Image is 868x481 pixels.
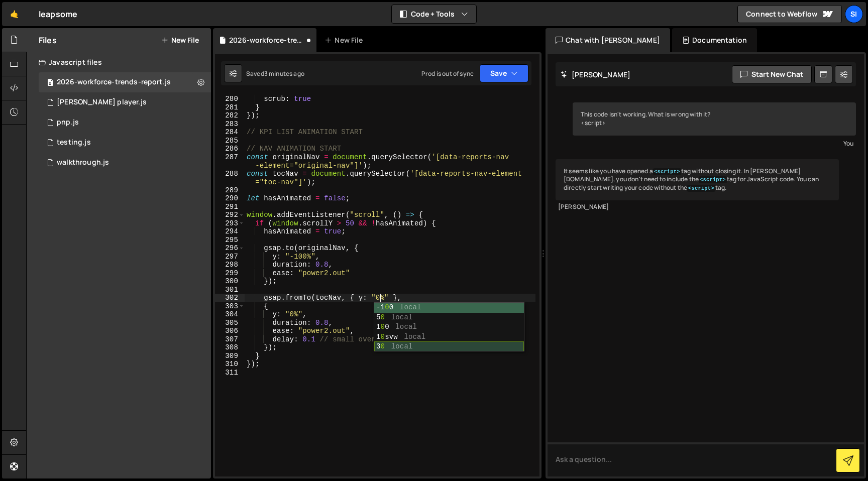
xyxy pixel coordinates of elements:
div: 2026-workforce-trends-report.js [229,35,304,45]
div: It seems like you have opened a tag without closing it. In [PERSON_NAME][DOMAIN_NAME], you don't ... [556,159,839,200]
div: 283 [215,120,245,129]
div: 280 [215,95,245,103]
div: 15013/39160.js [39,153,211,173]
div: 15013/44753.js [39,133,211,153]
button: Start new chat [732,65,812,83]
div: 305 [215,319,245,327]
div: 289 [215,186,245,195]
div: 308 [215,343,245,352]
h2: Files [39,35,57,46]
div: 307 [215,335,245,344]
div: 304 [215,310,245,319]
div: 303 [215,302,245,311]
div: 294 [215,227,245,236]
div: 299 [215,269,245,278]
code: <script> [687,185,715,192]
a: 🤙 [2,2,27,26]
code: <script> [699,176,727,183]
div: Saved [246,69,304,78]
div: [PERSON_NAME] [558,203,836,211]
span: 0 [47,79,53,87]
div: 296 [215,244,245,253]
div: 292 [215,211,245,219]
div: Javascript files [27,52,211,72]
div: Prod is out of sync [421,69,474,78]
div: 302 [215,294,245,302]
div: 311 [215,369,245,377]
div: 293 [215,219,245,228]
button: New File [161,36,199,44]
div: 300 [215,277,245,286]
div: 3 minutes ago [264,69,304,78]
div: leapsome [39,8,77,20]
h2: [PERSON_NAME] [561,70,630,79]
code: <script> [653,168,681,175]
div: 306 [215,327,245,335]
div: 298 [215,261,245,269]
div: testing.js [57,138,91,147]
div: 284 [215,128,245,137]
div: 15013/41198.js [39,92,211,112]
div: 295 [215,236,245,245]
div: Chat with [PERSON_NAME] [546,28,670,52]
div: 301 [215,286,245,294]
a: Connect to Webflow [737,5,842,23]
div: 286 [215,145,245,153]
button: Save [480,64,528,82]
div: 282 [215,111,245,120]
div: 297 [215,253,245,261]
div: This code isn't working. What is wrong with it? <script> [573,102,856,136]
div: walkthrough.js [57,158,109,167]
div: 281 [215,103,245,112]
div: 291 [215,203,245,211]
div: 309 [215,352,245,360]
div: 287 [215,153,245,170]
div: 2026-workforce-trends-report.js [57,78,171,87]
div: New File [324,35,367,45]
div: 15013/47339.js [39,72,211,92]
div: 15013/45074.js [39,112,211,133]
div: 290 [215,194,245,203]
div: 310 [215,360,245,369]
div: [PERSON_NAME] player.js [57,98,147,107]
div: 288 [215,170,245,186]
div: pnp.js [57,118,79,127]
div: 285 [215,137,245,145]
div: You [575,138,853,149]
a: SI [845,5,863,23]
button: Code + Tools [392,5,476,23]
div: Documentation [672,28,757,52]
